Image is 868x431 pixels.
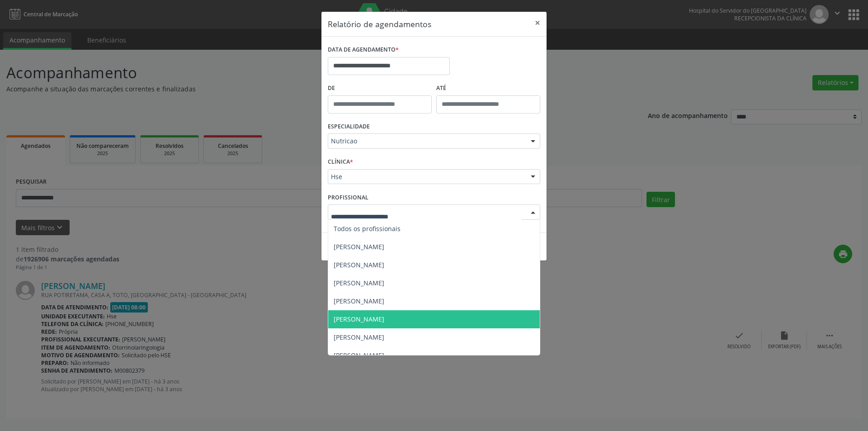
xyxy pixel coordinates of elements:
[334,297,384,305] span: [PERSON_NAME]
[328,43,399,57] label: DATA DE AGENDAMENTO
[328,81,432,95] label: De
[436,81,540,95] label: ATÉ
[334,351,384,360] span: [PERSON_NAME]
[334,242,384,251] span: [PERSON_NAME]
[334,279,384,287] span: [PERSON_NAME]
[328,120,370,134] label: ESPECIALIDADE
[334,224,401,233] span: Todos os profissionais
[328,155,353,169] label: CLÍNICA
[328,190,368,204] label: PROFISSIONAL
[331,172,522,181] span: Hse
[528,12,547,34] button: Close
[334,333,384,341] span: [PERSON_NAME]
[328,18,431,30] h5: Relatório de agendamentos
[331,137,522,146] span: Nutricao
[334,260,384,269] span: [PERSON_NAME]
[334,315,384,323] span: [PERSON_NAME]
